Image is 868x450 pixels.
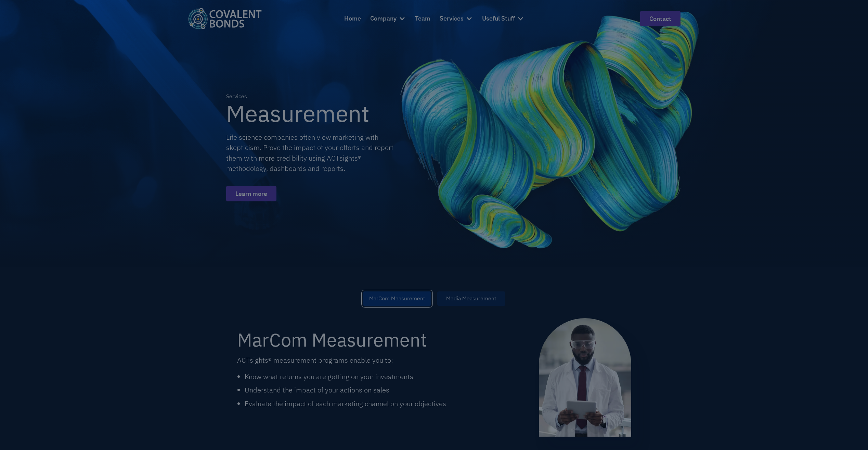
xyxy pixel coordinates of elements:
[245,372,446,382] li: Know what returns you are getting on your investments
[245,385,446,395] li: Understand the impact of your actions on sales
[446,295,496,303] div: Media Measurement
[226,101,370,126] h1: Measurement
[226,132,396,174] div: Life science companies often view marketing with skepticism. Prove the impact of your efforts and...
[415,14,430,24] div: Team
[370,9,406,28] div: Company
[415,9,430,28] a: Team
[370,14,397,24] div: Company
[226,92,247,101] div: Services
[482,9,524,28] div: Useful Stuff
[237,330,427,349] h2: MarCom Measurement
[482,14,515,24] div: Useful Stuff
[369,295,425,303] div: MarCom Measurement
[440,14,464,24] div: Services
[440,9,473,28] div: Services
[344,14,361,24] div: Home
[640,11,681,26] a: contact
[188,8,262,29] img: Covalent Bonds White / Teal Logo
[237,355,446,365] p: ACTsights® measurement programs enable you to:
[344,9,361,28] a: Home
[226,186,276,201] a: Learn more
[188,8,262,29] a: home
[245,399,446,409] li: Evaluate the impact of each marketing channel on your objectives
